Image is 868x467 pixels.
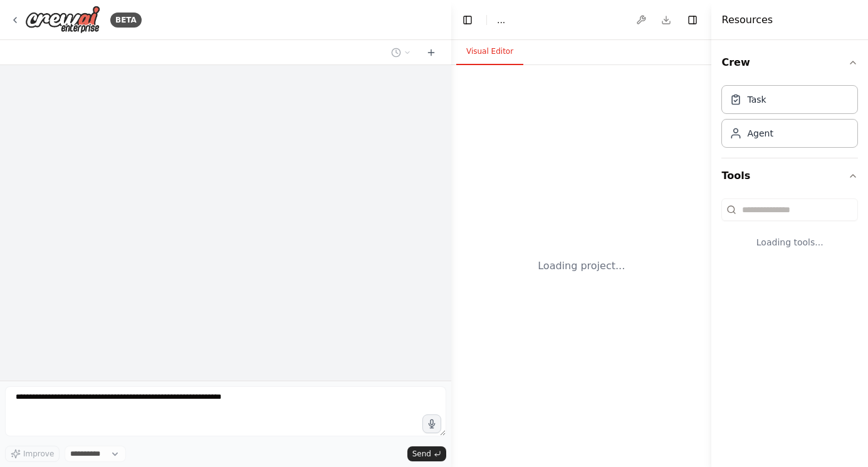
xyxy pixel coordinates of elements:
[721,13,773,28] h4: Resources
[25,6,100,34] img: Logo
[386,45,416,60] button: Switch to previous chat
[538,259,625,274] div: Loading project...
[721,226,858,259] div: Loading tools...
[412,449,431,459] span: Send
[721,193,858,269] div: Tools
[422,414,441,433] button: Click to speak your automation idea
[23,449,54,459] span: Improve
[721,80,858,158] div: Crew
[5,446,60,462] button: Improve
[421,45,441,60] button: Start a new chat
[110,13,142,28] div: BETA
[747,93,766,106] div: Task
[721,45,858,80] button: Crew
[456,39,523,65] button: Visual Editor
[497,14,505,26] nav: breadcrumb
[407,446,446,461] button: Send
[684,11,701,29] button: Hide right sidebar
[497,14,505,26] span: ...
[747,127,773,140] div: Agent
[459,11,476,29] button: Hide left sidebar
[721,158,858,193] button: Tools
